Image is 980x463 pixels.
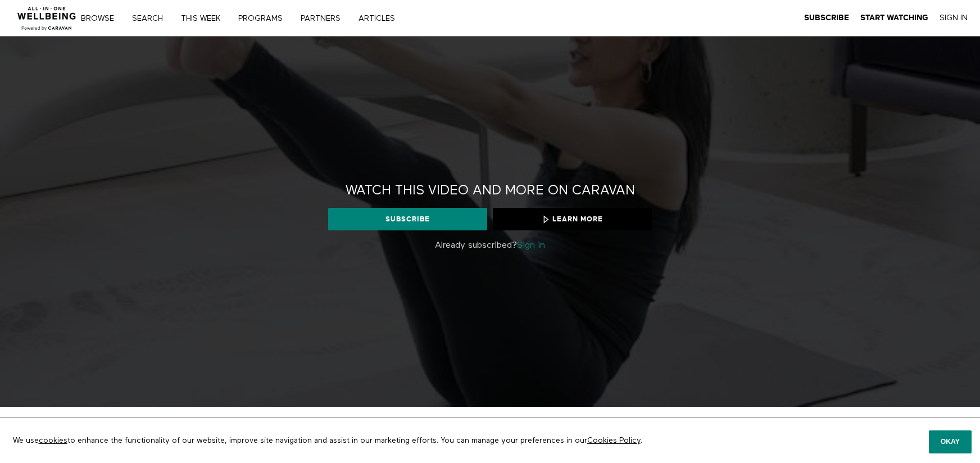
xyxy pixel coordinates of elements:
[89,12,418,24] nav: Primary
[128,15,175,22] a: Search
[860,13,928,23] a: Start Watching
[355,15,407,22] a: ARTICLES
[346,182,635,199] h2: Watch this video and more on CARAVAN
[177,15,232,22] a: THIS WEEK
[804,13,849,23] a: Subscribe
[4,426,772,455] p: We use to enhance the functionality of our website, improve site navigation and assist in our mar...
[860,13,928,22] strong: Start Watching
[328,208,487,230] a: Subscribe
[587,437,641,444] a: Cookies Policy
[39,437,67,444] a: cookies
[940,13,968,23] a: Sign In
[493,208,652,230] a: Learn more
[804,13,849,22] strong: Subscribe
[297,15,352,22] a: PARTNERS
[77,15,126,22] a: Browse
[324,239,656,252] p: Already subscribed?
[234,15,294,22] a: PROGRAMS
[929,430,972,453] button: Okay
[517,241,545,250] a: Sign in
[541,214,603,224] span: Learn more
